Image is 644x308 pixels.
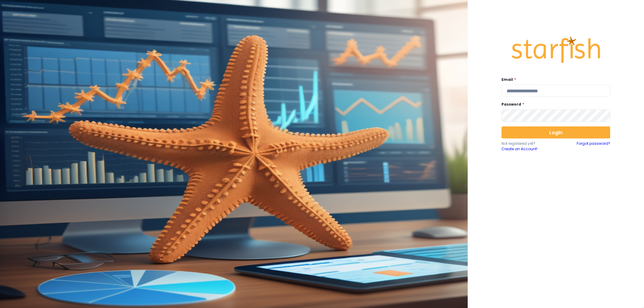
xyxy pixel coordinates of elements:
[501,77,607,82] label: Email
[501,102,607,107] label: Password
[577,141,610,152] a: Forgot password?
[501,146,556,152] a: Create an Account!
[501,126,610,138] button: Login
[511,31,601,69] img: Logo.42cb71d561138c82c4ab.png
[501,141,556,146] p: Not registered yet?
